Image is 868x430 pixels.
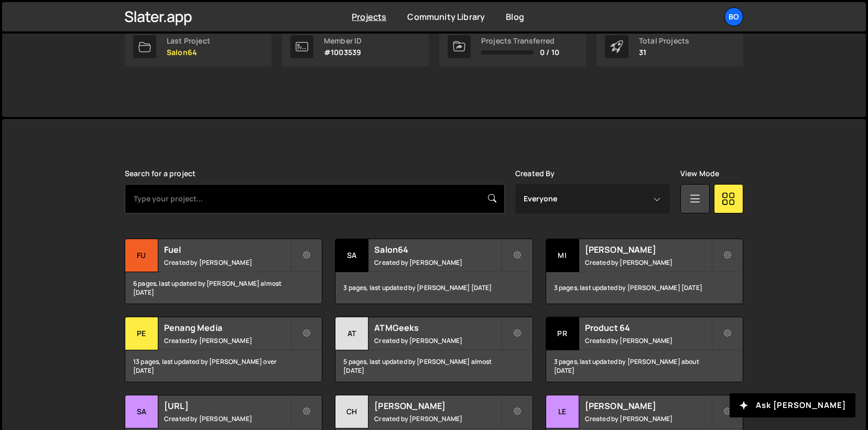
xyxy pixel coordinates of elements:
[374,244,501,255] h2: Salon64
[407,11,485,23] a: Community Library
[515,169,555,178] label: Created By
[335,317,368,350] div: AT
[374,414,501,423] small: Created by [PERSON_NAME]
[164,400,290,412] h2: [URL]
[585,414,711,423] small: Created by [PERSON_NAME]
[164,414,290,423] small: Created by [PERSON_NAME]
[730,393,855,417] button: Ask [PERSON_NAME]
[506,11,524,23] a: Blog
[335,395,368,428] div: CH
[546,239,579,272] div: Mi
[585,322,711,334] h2: Product 64
[585,400,711,412] h2: [PERSON_NAME]
[546,350,743,382] div: 3 pages, last updated by [PERSON_NAME] about [DATE]
[125,239,158,272] div: Fu
[164,244,290,255] h2: Fuel
[374,258,501,267] small: Created by [PERSON_NAME]
[324,37,362,45] div: Member ID
[125,239,322,304] a: Fu Fuel Created by [PERSON_NAME] 6 pages, last updated by [PERSON_NAME] almost [DATE]
[125,317,158,350] div: Pe
[125,317,322,382] a: Pe Penang Media Created by [PERSON_NAME] 13 pages, last updated by [PERSON_NAME] over [DATE]
[374,400,501,412] h2: [PERSON_NAME]
[164,322,290,334] h2: Penang Media
[374,336,501,345] small: Created by [PERSON_NAME]
[639,48,689,57] p: 31
[546,395,579,428] div: Le
[335,317,533,382] a: AT ATMGeeks Created by [PERSON_NAME] 5 pages, last updated by [PERSON_NAME] almost [DATE]
[335,350,532,382] div: 5 pages, last updated by [PERSON_NAME] almost [DATE]
[724,7,743,26] a: Bo
[324,48,362,57] p: #1003539
[125,350,322,382] div: 13 pages, last updated by [PERSON_NAME] over [DATE]
[680,169,719,178] label: View Mode
[125,184,505,213] input: Type your project...
[374,322,501,334] h2: ATMGeeks
[585,336,711,345] small: Created by [PERSON_NAME]
[335,239,368,272] div: Sa
[546,272,743,304] div: 3 pages, last updated by [PERSON_NAME] [DATE]
[164,258,290,267] small: Created by [PERSON_NAME]
[167,37,210,45] div: Last Project
[167,48,210,57] p: Salon64
[335,272,532,304] div: 3 pages, last updated by [PERSON_NAME] [DATE]
[352,11,386,23] a: Projects
[335,239,533,304] a: Sa Salon64 Created by [PERSON_NAME] 3 pages, last updated by [PERSON_NAME] [DATE]
[125,27,272,67] a: Last Project Salon64
[481,37,559,45] div: Projects Transferred
[125,169,196,178] label: Search for a project
[546,239,743,304] a: Mi [PERSON_NAME] Created by [PERSON_NAME] 3 pages, last updated by [PERSON_NAME] [DATE]
[125,395,158,428] div: SA
[540,48,559,57] span: 0 / 10
[546,317,743,382] a: Pr Product 64 Created by [PERSON_NAME] 3 pages, last updated by [PERSON_NAME] about [DATE]
[125,272,322,304] div: 6 pages, last updated by [PERSON_NAME] almost [DATE]
[164,336,290,345] small: Created by [PERSON_NAME]
[546,317,579,350] div: Pr
[585,258,711,267] small: Created by [PERSON_NAME]
[639,37,689,45] div: Total Projects
[585,244,711,255] h2: [PERSON_NAME]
